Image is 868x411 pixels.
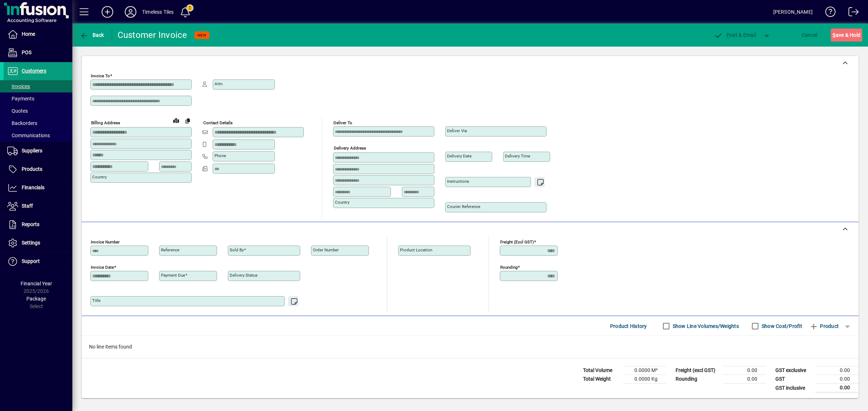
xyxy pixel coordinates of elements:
[22,240,40,246] span: Settings
[710,29,759,42] button: Post & Email
[4,234,72,252] a: Settings
[313,247,339,252] mat-label: Order number
[7,96,34,101] span: Payments
[161,273,185,278] mat-label: Payment due
[672,366,723,375] td: Freight (excl GST)
[723,366,766,375] td: 0.00
[7,120,37,126] span: Backorders
[671,323,739,330] label: Show Line Volumes/Weights
[772,366,815,375] td: GST exclusive
[772,384,815,393] td: GST inclusive
[161,247,179,252] mat-label: Reference
[4,25,72,43] a: Home
[843,1,859,25] a: Logout
[4,216,72,234] a: Reports
[4,160,72,178] a: Products
[22,68,46,74] span: Customers
[831,29,862,42] button: Save & Hold
[182,115,193,126] button: Copy to Delivery address
[607,320,650,333] button: Product History
[22,49,31,55] span: POS
[610,320,647,332] span: Product History
[623,366,666,375] td: 0.0000 M³
[22,203,33,209] span: Staff
[623,375,666,384] td: 0.0000 Kg
[92,298,101,303] mat-label: Title
[4,197,72,215] a: Staff
[26,296,46,302] span: Package
[4,92,72,105] a: Payments
[7,83,30,89] span: Invoices
[500,239,534,245] mat-label: Freight (excl GST)
[809,320,839,332] span: Product
[672,375,723,384] td: Rounding
[4,80,72,92] a: Invoices
[82,336,859,358] div: No line items found
[22,166,42,172] span: Products
[91,265,114,270] mat-label: Invoice date
[4,105,72,117] a: Quotes
[21,281,52,286] span: Financial Year
[118,29,187,41] div: Customer Invoice
[92,174,107,179] mat-label: Country
[760,323,802,330] label: Show Cost/Profit
[22,148,42,153] span: Suppliers
[91,239,120,245] mat-label: Invoice number
[4,252,72,271] a: Support
[815,375,859,384] td: 0.00
[22,258,40,264] span: Support
[727,32,730,38] span: P
[197,33,207,38] span: NEW
[772,375,815,384] td: GST
[806,320,842,333] button: Product
[230,247,244,252] mat-label: Sold by
[579,375,623,384] td: Total Weight
[500,265,518,270] mat-label: Rounding
[833,32,835,38] span: S
[447,128,467,133] mat-label: Deliver via
[22,31,35,37] span: Home
[820,1,836,25] a: Knowledge Base
[815,384,859,393] td: 0.00
[4,44,72,62] a: POS
[400,247,432,252] mat-label: Product location
[4,117,72,129] a: Backorders
[142,6,174,18] div: Timeless Tiles
[170,114,182,126] a: View on map
[119,5,142,18] button: Profile
[714,32,756,38] span: ost & Email
[214,81,222,86] mat-label: Attn
[96,5,119,18] button: Add
[22,185,44,190] span: Financials
[7,133,50,138] span: Communications
[579,366,623,375] td: Total Volume
[72,29,112,42] app-page-header-button: Back
[447,179,469,184] mat-label: Instructions
[91,73,110,78] mat-label: Invoice To
[833,29,860,41] span: ave & Hold
[505,153,530,159] mat-label: Delivery time
[335,200,349,205] mat-label: Country
[7,108,28,114] span: Quotes
[333,120,352,125] mat-label: Deliver To
[80,32,104,38] span: Back
[723,375,766,384] td: 0.00
[22,221,39,227] span: Reports
[447,204,480,209] mat-label: Courier Reference
[4,129,72,142] a: Communications
[214,153,226,158] mat-label: Phone
[815,366,859,375] td: 0.00
[773,6,813,18] div: [PERSON_NAME]
[78,29,106,42] button: Back
[4,142,72,160] a: Suppliers
[4,179,72,197] a: Financials
[230,273,258,278] mat-label: Delivery status
[447,153,472,159] mat-label: Delivery date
